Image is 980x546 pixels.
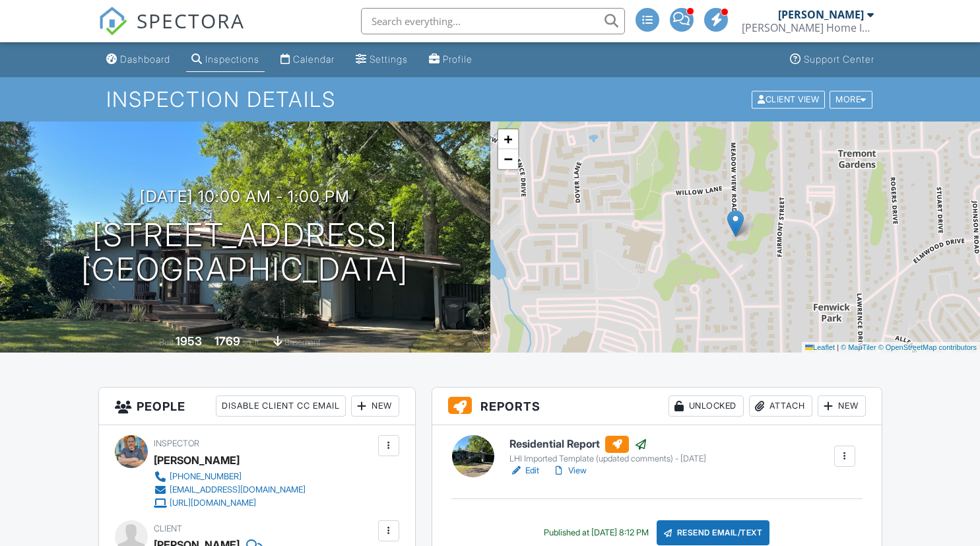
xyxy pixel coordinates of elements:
a: [URL][DOMAIN_NAME] [154,496,306,510]
div: Profile [443,53,473,65]
div: More [830,90,872,108]
div: 1953 [176,334,202,348]
input: Search everything... [361,8,625,34]
a: [PHONE_NUMBER] [154,470,306,483]
h1: Inspection Details [106,88,873,111]
div: [PHONE_NUMBER] [170,471,242,482]
a: [EMAIL_ADDRESS][DOMAIN_NAME] [154,483,306,496]
a: Calendar [275,48,340,72]
span: + [504,131,512,147]
div: [URL][DOMAIN_NAME] [170,498,256,508]
a: Residential Report LHI Imported Template (updated comments) - [DATE] [509,436,706,465]
a: Zoom in [498,129,518,149]
a: Client View [750,94,828,104]
div: Disable Client CC Email [216,395,346,417]
a: Settings [350,48,413,72]
div: Attach [749,395,812,417]
div: [EMAIL_ADDRESS][DOMAIN_NAME] [170,485,306,495]
div: Settings [370,53,408,65]
a: Edit [509,464,539,477]
div: Support Center [804,53,874,65]
span: Built [159,337,174,347]
span: basement [284,337,320,347]
span: − [504,151,512,167]
div: [PERSON_NAME] [778,8,864,21]
div: Dashboard [120,53,170,65]
a: Leaflet [805,343,835,351]
span: Inspector [154,438,199,448]
span: | [837,343,839,351]
div: Calendar [293,53,335,65]
div: Published at [DATE] 8:12 PM [544,528,649,538]
h3: Reports [432,388,882,425]
span: SPECTORA [137,7,245,34]
span: sq. ft. [242,337,261,347]
div: LHI Imported Template (updated comments) - [DATE] [509,454,706,464]
h3: [DATE] 10:00 am - 1:00 pm [140,188,350,205]
a: View [552,464,587,477]
a: SPECTORA [98,18,245,46]
a: Zoom out [498,149,518,169]
a: Inspections [186,48,265,72]
div: New [818,395,866,417]
img: The Best Home Inspection Software - Spectora [98,7,127,36]
span: Client [154,524,182,533]
a: Profile [424,48,478,72]
div: New [351,395,399,417]
h1: [STREET_ADDRESS] [GEOGRAPHIC_DATA] [81,218,408,288]
img: Marker [727,210,744,237]
div: Resend Email/Text [657,520,770,545]
div: [PERSON_NAME] [154,450,240,470]
h6: Residential Report [509,436,706,453]
a: Support Center [785,48,880,72]
a: © MapTiler [841,343,876,351]
div: Unlocked [669,395,744,417]
div: Client View [752,90,825,108]
div: Inspections [205,53,259,65]
h3: People [99,388,415,425]
a: © OpenStreetMap contributors [878,343,977,351]
div: Lambert Home Inspections, LLC [742,21,874,34]
a: Dashboard [101,48,176,72]
div: 1769 [214,334,240,348]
